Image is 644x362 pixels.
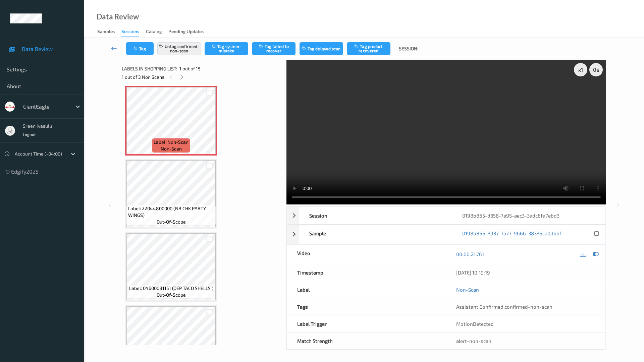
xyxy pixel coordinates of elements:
span: 1 out of 15 [179,65,201,72]
span: out-of-scope [157,292,186,298]
div: MotionDetected [446,315,605,332]
div: Match Strength [287,333,446,349]
div: Pending Updates [168,28,204,37]
span: non-scan [161,145,182,152]
span: confirmed-non-scan [504,304,552,310]
a: Non-Scan [456,286,479,293]
div: Label Trigger [287,315,446,332]
button: Untag confirmed-non-scan [157,42,201,55]
span: Label: Non-Scan [154,139,189,145]
span: Assistant Confirmed [456,304,503,310]
div: alert-non-scan [456,338,595,344]
div: 0 s [589,63,603,76]
div: Sample [299,225,452,244]
a: 00:00:21.761 [456,251,484,257]
div: Video [287,245,446,264]
div: Timestamp [287,264,446,281]
button: Tag system-mistake [205,42,248,55]
div: Sessions [121,28,139,37]
div: Session [299,207,452,224]
button: Tag product recovered [347,42,390,55]
span: Label: 22044800000 (NB CHK PARTY WINGS) [128,205,214,219]
button: Tag [126,42,154,55]
div: Samples [97,28,115,37]
span: Labels in shopping list: [122,65,177,72]
span: Label: 04600081151 (OEP TACO SHELLS ) [129,285,213,292]
div: Sample0198b866-3937-7a77-9b6b-38336ca0dbbf [287,225,606,244]
button: Tag delayed scan [300,42,343,55]
a: 0198b866-3937-7a77-9b6b-38336ca0dbbf [462,230,561,239]
a: Pending Updates [168,27,210,37]
div: Tags [287,298,446,315]
span: Session: [399,45,418,52]
div: Catalog [146,28,162,37]
span: out-of-scope [157,219,186,225]
a: Catalog [146,27,168,37]
div: x 1 [574,63,587,76]
a: Sessions [121,27,146,37]
div: 0198b865-d358-7a95-aec3-3adc6fa7ebd3 [452,207,605,224]
button: Tag failed to recover [252,42,296,55]
div: Label [287,281,446,298]
div: Data Review [97,13,139,20]
a: Samples [97,27,121,37]
div: Session0198b865-d358-7a95-aec3-3adc6fa7ebd3 [287,207,606,224]
div: 1 out of 3 Non Scans [122,73,282,81]
div: [DATE] 10:19:19 [456,269,595,276]
span: , [456,304,552,310]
